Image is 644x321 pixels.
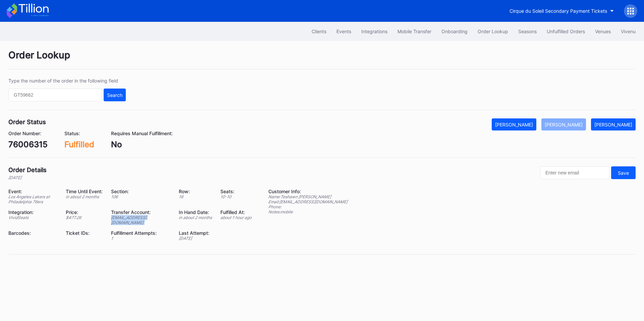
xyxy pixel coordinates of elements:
div: Venues [595,29,611,34]
div: Type the number of the order in the following field [8,78,126,84]
div: Los Angeles Lakers at Philadelphia 76ers [8,194,57,204]
div: 10 - 10 [220,194,252,199]
input: Enter new email [540,166,609,179]
div: Seats: [220,189,252,194]
div: Last Attempt: [179,230,212,236]
button: Cirque du Soleil Secondary Payment Tickets [504,5,619,17]
div: [PERSON_NAME] [594,122,632,127]
div: Vivenu [621,29,636,34]
div: Event: [8,189,57,194]
div: Events [336,29,351,34]
div: In Hand Date: [179,209,212,215]
div: Mobile Transfer [397,29,431,34]
div: Fulfillment Attempts: [111,230,170,236]
button: Integrations [356,25,392,38]
button: [PERSON_NAME] [541,118,586,130]
div: Clients [312,29,326,34]
div: VividSeats [8,215,57,220]
div: Seasons [518,29,537,34]
div: Section: [111,189,170,194]
div: Price: [66,209,103,215]
div: [DATE] [179,236,212,241]
div: 106 [111,194,170,199]
div: Fulfilled At: [220,209,252,215]
div: Order Lookup [478,29,508,34]
div: Order Details [8,166,47,173]
button: [PERSON_NAME] [492,118,536,130]
button: Search [104,89,126,101]
div: Integrations [361,29,387,34]
input: GT59662 [8,89,102,101]
button: Onboarding [436,25,473,38]
div: Phone: [268,204,347,209]
button: Vivenu [616,25,641,38]
div: Status: [64,130,94,136]
button: Seasons [513,25,542,38]
div: Time Until Event: [66,189,103,194]
button: Venues [590,25,616,38]
div: $ 477.26 [66,215,103,220]
div: Search [107,92,122,98]
div: [PERSON_NAME] [545,122,583,127]
div: in about 2 months [66,194,103,199]
div: Requires Manual Fulfillment: [111,130,173,136]
button: Clients [307,25,331,38]
div: 76006315 [8,140,48,149]
div: [DATE] [8,175,47,180]
button: Order Lookup [473,25,513,38]
button: Events [331,25,356,38]
div: 16 [179,194,212,199]
div: Row: [179,189,212,194]
button: Mobile Transfer [392,25,436,38]
div: Name: Teshawn [PERSON_NAME] [268,194,347,199]
div: Email: [EMAIL_ADDRESS][DOMAIN_NAME] [268,199,347,204]
div: Unfulfilled Orders [547,29,585,34]
div: Notes: mobile [268,209,347,214]
div: Onboarding [441,29,468,34]
div: [PERSON_NAME] [495,122,533,127]
div: Customer Info: [268,189,347,194]
div: Barcodes: [8,230,57,236]
div: Order Number: [8,130,48,136]
div: No [111,140,173,149]
div: about 1 hour ago [220,215,252,220]
button: [PERSON_NAME] [591,118,636,130]
button: Save [611,166,636,179]
div: Ticket IDs: [66,230,103,236]
div: Save [618,170,629,176]
div: Fulfilled [64,140,94,149]
button: Unfulfilled Orders [542,25,590,38]
div: in about 2 months [179,215,212,220]
div: Integration: [8,209,57,215]
div: 1 [111,236,170,241]
div: Order Status [8,118,46,125]
div: Cirque du Soleil Secondary Payment Tickets [509,8,607,14]
div: [EMAIL_ADDRESS][DOMAIN_NAME] [111,215,170,225]
div: Order Lookup [8,49,636,69]
div: Transfer Account: [111,209,170,215]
